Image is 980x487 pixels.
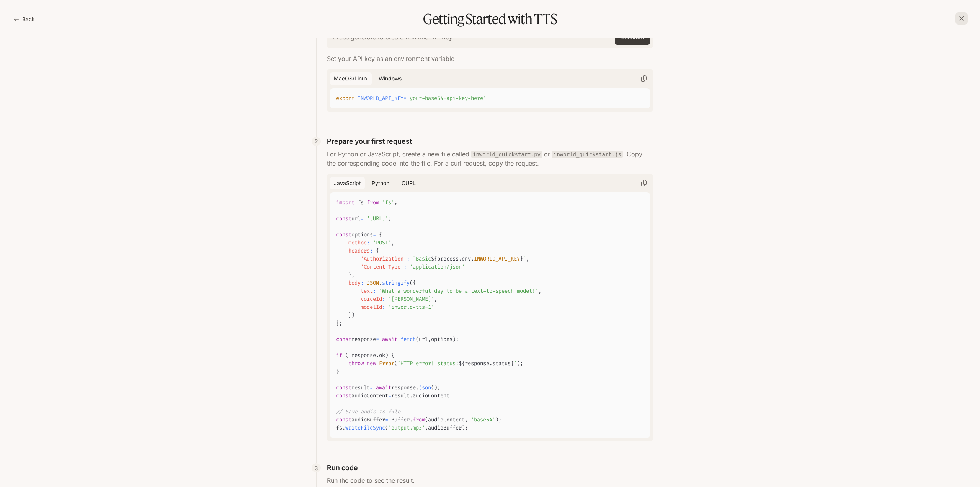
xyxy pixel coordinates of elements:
span: 'Authorization' [361,255,407,262]
span: { [413,279,416,287]
span: ; [437,384,440,391]
span: ) [517,360,520,367]
span: . [379,279,382,287]
span: ; [465,424,468,431]
span: const [336,231,351,238]
span: 'POST' [373,239,391,246]
span: ) [452,336,456,343]
span: audioContent [413,392,449,399]
span: 'fs' [382,199,394,206]
span: , [434,295,437,303]
span: const [336,336,351,343]
span: body [348,279,361,287]
p: Run the code to see the result. [327,476,653,485]
button: Copy [638,72,650,85]
span: . [410,416,413,423]
span: const [336,416,351,423]
span: ( [410,279,413,287]
button: JavaScript [330,177,365,190]
span: ) [434,384,437,391]
span: , [425,424,428,431]
span: ( [385,424,388,431]
span: = [376,336,379,343]
span: const [336,384,351,391]
span: . [376,352,379,359]
span: ` [397,360,400,367]
p: Prepare your first request [327,136,412,146]
span: , [391,239,394,246]
p: 3 [315,464,318,472]
span: ${ [459,360,465,367]
span: process [437,255,459,262]
span: : [382,303,385,311]
span: result [351,384,370,391]
span: status [492,360,511,367]
span: from [413,416,425,423]
span: // Save audio to file [336,408,400,415]
span: . [459,255,462,262]
span: response [351,336,376,343]
span: method [348,239,367,246]
span: await [376,384,391,391]
span: '[URL]' [367,215,388,222]
span: : [373,287,376,295]
button: Windows [375,72,405,85]
h1: Getting Started with TTS [12,12,968,26]
span: = [361,215,364,222]
span: = [385,416,388,423]
span: : [361,279,364,287]
span: text [361,287,373,295]
span: ` [413,255,416,262]
span: ( [394,360,397,367]
span: . [471,255,474,262]
span: ( [416,336,419,343]
span: options [431,336,452,343]
span: fs [336,424,342,431]
span: Basic [416,255,431,262]
span: Buffer [391,416,410,423]
span: , [526,255,529,262]
span: audioContent [428,416,465,423]
span: = [373,231,376,238]
span: : [382,295,385,303]
span: ` [514,360,517,367]
span: { [391,352,394,359]
span: ( [425,416,428,423]
code: inworld_quickstart.js [552,151,623,158]
p: 2 [315,137,318,145]
span: 'application/json' [410,263,465,271]
span: JSON [367,279,379,287]
span: } [336,368,339,375]
span: json [419,384,431,391]
span: { [376,247,379,254]
span: response [391,384,416,391]
span: 'Content-Type' [361,263,403,271]
span: . [410,392,413,399]
span: '[PERSON_NAME]' [388,295,434,303]
span: ( [345,352,348,359]
span: 'inworld-tts-1' [388,303,434,311]
button: cURL [396,177,421,190]
span: , [465,416,468,423]
span: { [379,231,382,238]
span: result [391,392,410,399]
span: 'output.mp3' [388,424,425,431]
span: 'base64' [471,416,495,423]
span: if [336,352,342,359]
span: writeFileSync [345,424,385,431]
span: , [428,336,431,343]
span: ok [379,352,385,359]
span: : [367,239,370,246]
code: inworld_quickstart.py [471,151,542,158]
span: ; [498,416,501,423]
span: fs [358,199,364,206]
span: : [403,263,407,271]
span: ) [385,352,388,359]
span: INWORLD_API_KEY [358,95,403,102]
span: headers [348,247,370,254]
span: options [351,231,373,238]
span: url [351,215,361,222]
span: audioBuffer [428,424,462,431]
button: Python [368,177,393,190]
span: HTTP error! status: [400,360,459,367]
